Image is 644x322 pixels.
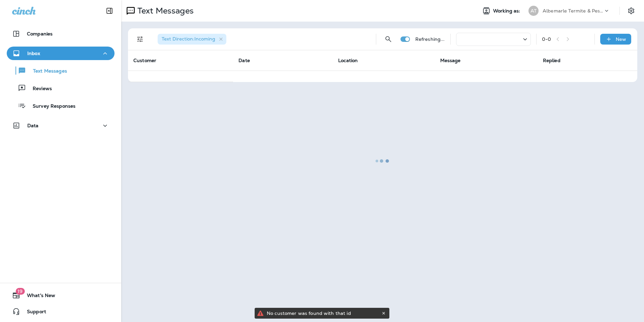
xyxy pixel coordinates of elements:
[100,4,119,18] button: Collapse Sidebar
[7,27,115,41] button: Companies
[7,47,115,60] button: Inbox
[27,123,39,128] p: Data
[7,305,115,318] button: Support
[26,103,75,110] p: Survey Responses
[27,31,53,36] p: Companies
[27,51,40,56] p: Inbox
[20,293,55,301] span: What's New
[26,68,67,75] p: Text Messages
[7,63,115,78] button: Text Messages
[7,99,115,113] button: Survey Responses
[616,36,626,42] p: New
[20,309,46,317] span: Support
[7,289,115,302] button: 19What's New
[267,308,380,319] div: No customer was found with that id
[26,86,52,92] p: Reviews
[7,81,115,95] button: Reviews
[7,119,115,132] button: Data
[15,288,25,295] span: 19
